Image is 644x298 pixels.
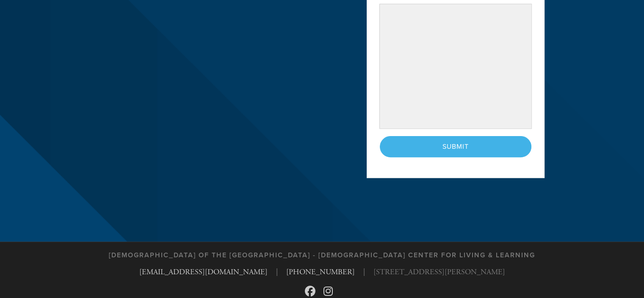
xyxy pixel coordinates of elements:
h3: [DEMOGRAPHIC_DATA] of the [GEOGRAPHIC_DATA] - [DEMOGRAPHIC_DATA] Center for Living & Learning [109,251,535,259]
iframe: Secure payment input frame [381,6,530,127]
a: [EMAIL_ADDRESS][DOMAIN_NAME] [139,267,268,277]
a: [PHONE_NUMBER] [286,267,355,277]
span: | [276,266,278,278]
span: [STREET_ADDRESS][PERSON_NAME] [373,266,505,278]
span: | [363,266,365,278]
